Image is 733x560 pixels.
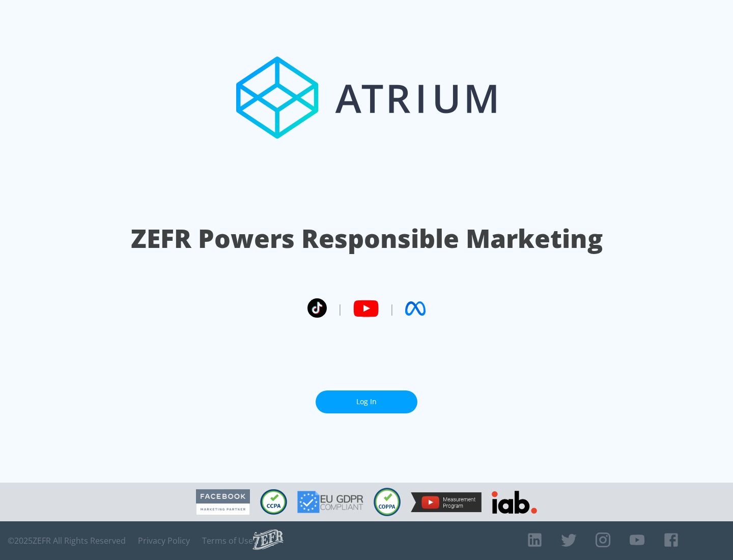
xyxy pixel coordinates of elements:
img: COPPA Compliant [374,488,401,516]
img: YouTube Measurement Program [411,492,482,512]
img: GDPR Compliant [297,491,363,513]
img: CCPA Compliant [260,489,287,515]
h1: ZEFR Powers Responsible Marketing [131,221,603,256]
a: Log In [316,390,417,413]
span: | [337,301,343,316]
img: IAB [492,491,537,514]
a: Privacy Policy [138,536,190,546]
span: | [389,301,395,316]
img: Facebook Marketing Partner [196,489,250,515]
a: Terms of Use [202,536,253,546]
span: © 2025 ZEFR All Rights Reserved [8,536,126,546]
